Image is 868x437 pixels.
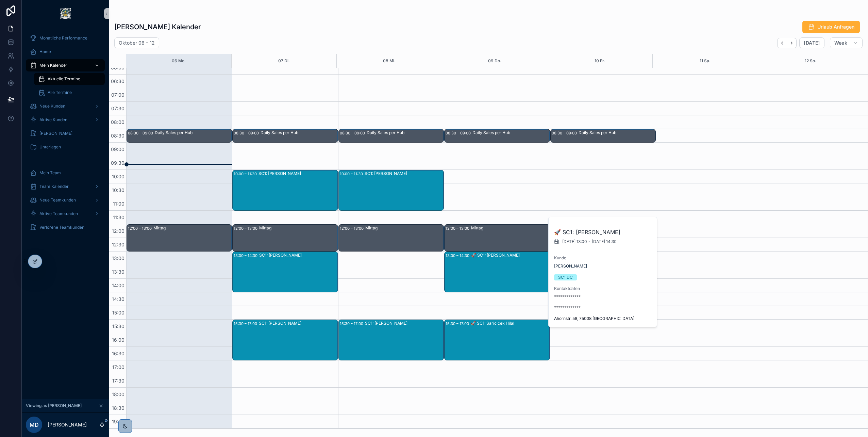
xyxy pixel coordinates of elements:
h2: 🚀 SC1: [PERSON_NAME] [554,228,652,236]
div: 12:00 – 13:00 [340,225,365,232]
span: Viewing as [PERSON_NAME] [26,403,82,408]
span: [DATE] 13:00 [562,239,587,244]
button: 08 Mi. [383,54,396,68]
a: Mein Team [26,167,105,179]
div: 10 Fr. [595,54,605,68]
span: MD [30,421,39,429]
span: 18:30 [110,405,126,411]
img: App logo [60,8,71,19]
div: 13:00 – 14:30SC1: [PERSON_NAME] [233,252,337,292]
span: 10:30 [110,187,126,193]
h1: [PERSON_NAME] Kalender [114,22,201,32]
span: Mein Team [39,170,61,176]
div: 15:30 – 17:00 [340,320,365,327]
span: [PERSON_NAME] [39,131,72,136]
button: Week [830,37,863,48]
a: Neue Kunden [26,100,105,112]
span: Aktive Kunden [39,117,67,123]
div: 08:30 – 09:00Daily Sales per Hub [551,129,655,142]
div: 08:30 – 09:00 [446,130,472,136]
div: 08:30 – 09:00 [128,130,155,136]
a: [PERSON_NAME] [554,263,587,269]
span: Ahornstr. 58, 75038 [GEOGRAPHIC_DATA] [554,316,652,321]
div: 10:00 – 11:30 [234,171,258,177]
a: Alle Termine [34,86,105,99]
span: - [588,239,590,244]
span: 06:00 [109,65,126,70]
span: Neue Teamkunden [39,197,76,203]
a: Team Kalender [26,180,105,193]
div: 13:00 – 14:30 [446,252,471,259]
a: Mein Kalender [26,59,105,71]
span: 17:00 [111,364,126,370]
button: 09 Do. [488,54,501,68]
div: SC1: [PERSON_NAME] [259,253,337,258]
span: 19:00 [110,419,126,424]
a: Home [26,46,105,58]
button: 11 Sa. [700,54,711,68]
div: 10:00 – 11:30SC1: [PERSON_NAME] [233,170,337,210]
div: 15:30 – 17:00 [446,320,471,327]
span: 06:30 [109,78,126,84]
span: 08:30 [109,133,126,139]
div: 08:30 – 09:00Daily Sales per Hub [127,129,232,142]
span: Team Kalender [39,184,69,189]
div: 12:00 – 13:00Mittag [127,225,232,251]
div: 08:30 – 09:00 [234,130,261,136]
span: 10:00 [110,174,126,179]
button: 07 Di. [278,54,290,68]
div: SC1: [PERSON_NAME] [258,171,337,176]
div: 13:00 – 14:30 [234,252,259,259]
div: 12:00 – 13:00Mittag [339,225,444,251]
a: Aktuelle Termine [34,73,105,85]
span: Alle Termine [48,90,72,95]
div: 08:30 – 09:00 [552,130,579,136]
span: Urlaub Anfragen [817,23,854,30]
div: 08:30 – 09:00Daily Sales per Hub [233,129,337,142]
span: 07:00 [110,92,126,98]
span: 07:30 [110,106,126,111]
div: 08:30 – 09:00Daily Sales per Hub [445,129,549,142]
a: Unterlagen [26,141,105,153]
button: Next [787,38,797,48]
button: 06 Mo. [172,54,186,68]
span: 15:00 [111,310,126,315]
span: 15:30 [111,323,126,329]
div: 12:00 – 13:00 [446,225,471,232]
span: [DATE] [804,40,820,46]
div: scrollable content [22,27,109,242]
div: 🚀 SC1: Saricicek Hilal [471,321,549,326]
span: 09:30 [109,160,126,166]
span: 16:30 [110,351,126,356]
div: 12:00 – 13:00 [128,225,153,232]
div: Daily Sales per Hub [261,130,337,135]
div: Mittag [153,225,231,231]
button: 12 So. [805,54,816,68]
span: 11:00 [111,201,126,207]
div: SC1 DC [558,274,573,280]
div: 15:30 – 17:00🚀 SC1: Saricicek Hilal [445,320,549,360]
div: Mittag [365,225,443,231]
div: 12:00 – 13:00 [234,225,259,232]
span: Verlorene Teamkunden [39,225,84,230]
div: 12:00 – 13:00Mittag [233,225,337,251]
div: 15:30 – 17:00 [234,320,259,327]
div: 🚀 SC1: [PERSON_NAME] [471,253,549,258]
a: Aktive Kunden [26,114,105,126]
span: 17:30 [111,378,126,384]
span: 14:00 [110,282,126,288]
div: 10:00 – 11:30 [340,171,365,177]
span: 12:00 [110,228,126,234]
div: 15:30 – 17:00SC1: [PERSON_NAME] [233,320,337,360]
span: Kunde [554,255,652,261]
span: 12:30 [110,242,126,247]
span: 13:00 [110,255,126,261]
a: Aktive Teamkunden [26,208,105,220]
span: 18:00 [110,391,126,397]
